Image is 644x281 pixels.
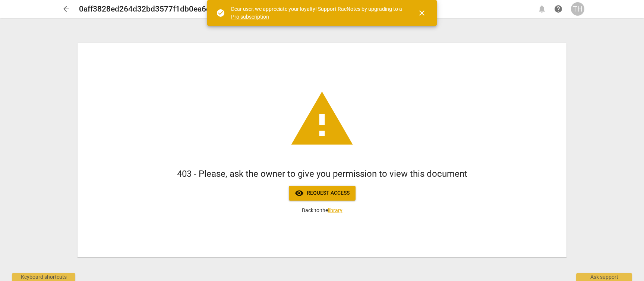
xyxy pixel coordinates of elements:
[288,86,356,153] span: warning
[417,9,426,17] span: close
[552,2,565,16] a: Help
[295,189,350,198] span: Request access
[571,2,584,16] button: TH
[79,4,215,14] h2: 0aff3828ed264d32bd3577f1db0ea6e5
[554,4,563,13] span: help
[12,273,75,281] div: Keyboard shortcuts
[295,189,304,198] span: visibility
[231,5,404,20] div: Dear user, we appreciate your loyalty! Support RaeNotes by upgrading to a
[576,273,632,281] div: Ask support
[231,14,269,20] a: Pro subscription
[216,9,225,17] span: check_circle
[302,207,342,214] p: Back to the
[177,168,467,180] h1: 403 - Please, ask the owner to give you permission to view this document
[62,4,71,13] span: arrow_back
[328,207,342,213] a: library
[413,4,431,22] button: Close
[289,186,356,201] button: Request access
